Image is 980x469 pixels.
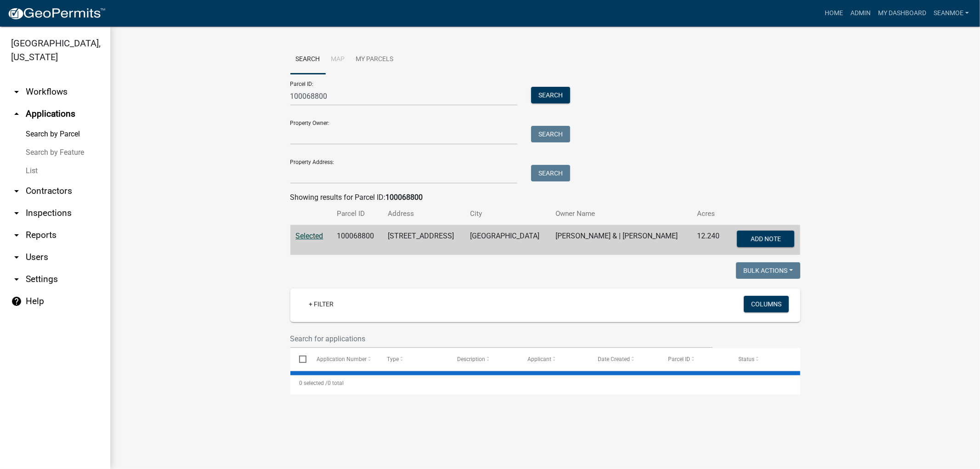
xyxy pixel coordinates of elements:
[874,5,930,22] a: My Dashboard
[527,356,551,362] span: Applicant
[550,203,691,225] th: Owner Name
[531,87,570,103] button: Search
[589,348,659,370] datatable-header-cell: Date Created
[290,192,800,203] div: Showing results for Parcel ID:
[744,296,789,312] button: Columns
[847,5,874,22] a: Admin
[296,232,323,240] a: Selected
[11,186,22,197] i: arrow_drop_down
[465,225,550,255] td: [GEOGRAPHIC_DATA]
[11,274,22,285] i: arrow_drop_down
[290,348,308,370] datatable-header-cell: Select
[531,165,570,181] button: Search
[736,262,800,279] button: Bulk Actions
[930,5,973,22] a: SeanMoe
[386,193,423,202] strong: 100068800
[457,356,485,362] span: Description
[751,235,781,243] span: Add Note
[531,126,570,142] button: Search
[301,296,341,312] a: + Filter
[598,356,630,362] span: Date Created
[11,230,22,241] i: arrow_drop_down
[378,348,448,370] datatable-header-cell: Type
[739,356,755,362] span: Status
[317,356,367,362] span: Application Number
[290,372,800,395] div: 0 total
[550,225,691,255] td: [PERSON_NAME] & | [PERSON_NAME]
[290,45,326,74] a: Search
[659,348,730,370] datatable-header-cell: Parcel ID
[448,348,519,370] datatable-header-cell: Description
[11,208,22,219] i: arrow_drop_down
[691,203,727,225] th: Acres
[821,5,847,22] a: Home
[351,45,399,74] a: My Parcels
[308,348,378,370] datatable-header-cell: Application Number
[290,329,713,348] input: Search for applications
[730,348,800,370] datatable-header-cell: Status
[331,203,383,225] th: Parcel ID
[11,86,22,97] i: arrow_drop_down
[691,225,727,255] td: 12.240
[11,108,22,119] i: arrow_drop_up
[11,296,22,307] i: help
[737,231,794,247] button: Add Note
[465,203,550,225] th: City
[668,356,691,362] span: Parcel ID
[331,225,383,255] td: 100068800
[382,203,465,225] th: Address
[387,356,399,362] span: Type
[299,380,328,386] span: 0 selected /
[382,225,465,255] td: [STREET_ADDRESS]
[11,252,22,263] i: arrow_drop_down
[519,348,589,370] datatable-header-cell: Applicant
